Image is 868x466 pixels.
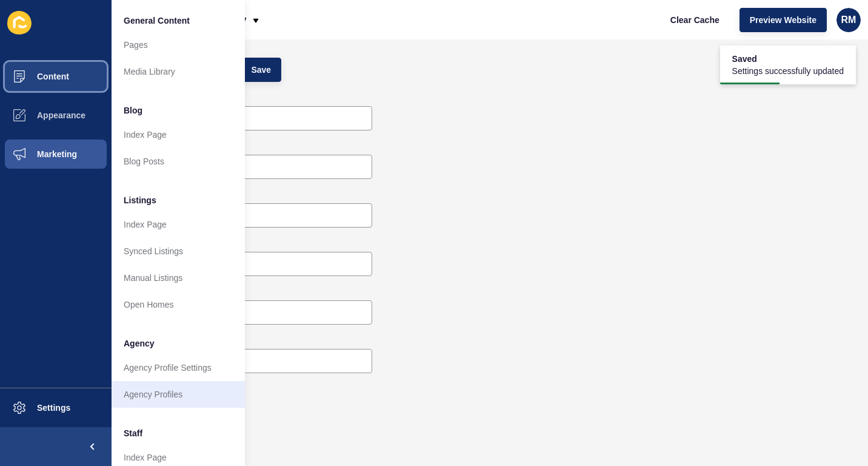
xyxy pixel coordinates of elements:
[670,14,719,26] span: Clear Cache
[112,32,245,58] a: Pages
[124,194,156,206] span: Listings
[112,238,245,265] a: Synced Listings
[112,148,245,175] a: Blog Posts
[841,14,856,26] span: RM
[112,354,245,381] a: Agency Profile Settings
[112,265,245,291] a: Manual Listings
[124,427,142,439] span: Staff
[112,58,245,85] a: Media Library
[251,64,271,76] span: Save
[112,381,245,408] a: Agency Profiles
[112,291,245,318] a: Open Homes
[112,121,245,148] a: Index Page
[124,337,155,349] span: Agency
[124,104,142,116] span: Blog
[124,15,190,27] span: General Content
[750,14,816,26] span: Preview Website
[241,58,281,82] button: Save
[739,8,827,32] button: Preview Website
[112,211,245,238] a: Index Page
[732,53,844,65] span: Saved
[660,8,730,32] button: Clear Cache
[732,65,844,77] span: Settings successfully updated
